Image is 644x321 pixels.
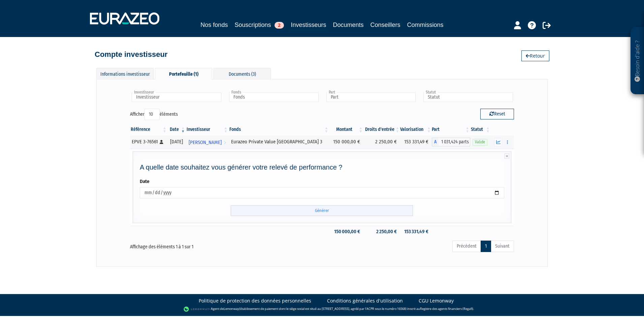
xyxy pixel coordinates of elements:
[470,124,491,135] th: Statut : activer pour trier la colonne par ordre croissant
[473,139,487,145] span: Valide
[160,140,163,144] i: [Français] Personne physique
[214,68,271,79] div: Documents (3)
[327,297,403,304] a: Conditions générales d'utilisation
[521,50,549,61] a: Retour
[481,241,491,252] a: 1
[480,109,514,119] button: Reset
[407,20,444,30] a: Commissions
[400,124,431,135] th: Valorisation: activer pour trier la colonne par ordre croissant
[189,136,222,149] span: [PERSON_NAME]
[231,138,327,145] div: Eurazeo Private Value [GEOGRAPHIC_DATA] 3
[634,31,641,91] p: Besoin d'aide ?
[130,124,167,135] th: Référence : activer pour trier la colonne par ordre croissant
[420,307,473,311] a: Registre des agents financiers (Regafi)
[229,124,329,135] th: Fonds: activer pour trier la colonne par ordre croissant
[140,164,504,171] h4: A quelle date souhaitez vous générer votre relevé de performance ?
[231,205,413,216] input: Générer
[155,68,212,79] div: Portefeuille (1)
[329,135,364,149] td: 150 000,00 €
[186,135,229,149] a: [PERSON_NAME]
[199,297,311,304] a: Politique de protection des données personnelles
[224,307,239,311] a: Lemonway
[371,20,400,30] a: Conseillers
[419,297,454,304] a: CGU Lemonway
[363,124,400,135] th: Droits d'entrée: activer pour trier la colonne par ordre croissant
[130,240,284,251] div: Affichage des éléments 1 à 1 sur 1
[170,138,184,145] div: [DATE]
[432,138,470,146] div: A - Eurazeo Private Value Europe 3
[439,138,470,146] span: 1 031,424 parts
[363,135,400,149] td: 2 250,00 €
[329,226,364,238] td: 150 000,00 €
[363,226,400,238] td: 2 250,00 €
[130,109,178,120] label: Afficher éléments
[329,124,364,135] th: Montant: activer pour trier la colonne par ordre croissant
[333,20,364,30] a: Documents
[140,178,150,185] label: Date
[275,22,284,29] span: 2
[400,135,431,149] td: 153 331,49 €
[96,68,154,79] div: Informations investisseur
[144,109,160,120] select: Afficheréléments
[432,138,439,146] span: A
[234,20,284,30] a: Souscriptions2
[167,124,186,135] th: Date: activer pour trier la colonne par ordre croissant
[186,124,229,135] th: Investisseur: activer pour trier la colonne par ordre croissant
[7,306,637,313] div: - Agent de (établissement de paiement dont le siège social est situé au [STREET_ADDRESS], agréé p...
[224,136,226,149] i: Voir l'investisseur
[291,20,326,31] a: Investisseurs
[184,306,210,313] img: logo-lemonway.png
[90,12,159,25] img: 1732889491-logotype_eurazeo_blanc_rvb.png
[432,124,470,135] th: Part: activer pour trier la colonne par ordre croissant
[132,138,165,145] div: EPVE 3-76561
[95,50,167,59] h4: Compte investisseur
[400,226,431,238] td: 153 331,49 €
[200,20,228,30] a: Nos fonds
